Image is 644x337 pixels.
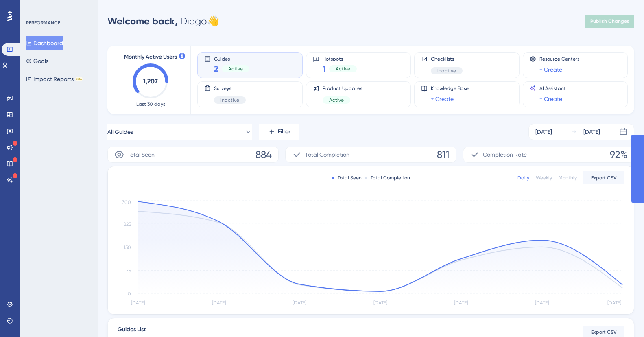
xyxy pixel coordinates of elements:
span: 884 [255,148,272,161]
span: Guides [214,56,249,61]
a: + Create [539,65,562,74]
span: Active [336,66,350,72]
span: Total Completion [305,150,349,160]
div: Total Seen [332,175,362,181]
div: PERFORMANCE [26,20,60,26]
span: Inactive [437,68,456,74]
div: Monthly [559,175,577,181]
tspan: [DATE] [607,300,621,306]
button: Publish Changes [585,15,634,28]
tspan: 225 [124,221,131,227]
div: [DATE] [583,127,600,137]
tspan: 300 [122,199,131,205]
text: 1,207 [143,77,158,85]
a: + Create [539,94,562,104]
button: Filter [259,124,299,140]
button: Impact ReportsBETA [26,72,83,86]
span: Surveys [214,85,246,92]
span: Active [228,66,243,72]
span: Inactive [220,97,239,103]
tspan: [DATE] [293,300,306,306]
span: Last 30 days [136,101,165,107]
span: Resource Centers [539,56,579,62]
button: Goals [26,54,48,68]
button: All Guides [107,124,252,140]
div: [DATE] [535,127,552,137]
tspan: [DATE] [454,300,468,306]
button: Export CSV [583,171,624,184]
tspan: 0 [128,291,131,297]
span: Export CSV [591,329,617,335]
span: Hotspots [323,56,357,61]
div: Daily [517,175,529,181]
span: Active [329,97,344,103]
tspan: [DATE] [373,300,387,306]
span: Checklists [431,56,463,62]
a: + Create [431,94,454,104]
div: BETA [75,77,83,81]
tspan: [DATE] [535,300,549,306]
span: Filter [278,127,290,137]
span: AI Assistant [539,85,566,92]
span: 1 [323,63,326,74]
div: Diego 👋 [107,15,219,28]
span: 92% [610,148,627,161]
span: 2 [214,63,218,74]
span: Welcome back, [107,15,178,27]
button: Dashboard [26,36,63,50]
span: Export CSV [591,175,617,181]
tspan: 150 [124,245,131,250]
span: 811 [437,148,450,161]
tspan: [DATE] [212,300,226,306]
iframe: UserGuiding AI Assistant Launcher [610,305,634,329]
span: Total Seen [127,150,155,160]
span: All Guides [107,127,133,137]
span: Publish Changes [590,18,629,24]
tspan: [DATE] [131,300,145,306]
span: Product Updates [323,85,362,92]
div: Weekly [536,175,552,181]
tspan: 75 [126,268,131,274]
span: Knowledge Base [431,85,469,92]
span: Completion Rate [483,150,527,160]
div: Total Completion [365,175,410,181]
span: Monthly Active Users [124,52,177,62]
